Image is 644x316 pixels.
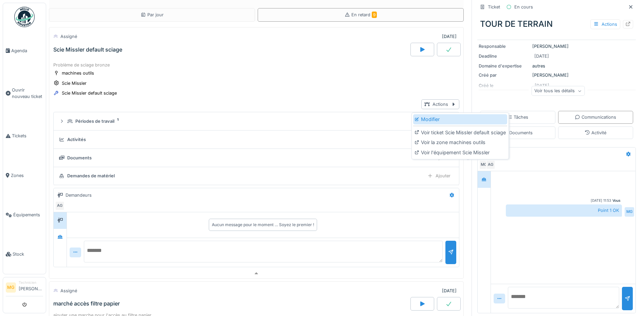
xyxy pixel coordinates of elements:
[351,12,377,17] span: En retard
[53,46,122,53] div: Scie Missler default sciage
[479,43,634,50] div: [PERSON_NAME]
[479,160,489,170] div: MG
[514,4,533,10] div: En cours
[413,127,507,138] div: Voir ticket Scie Missler default sciage
[60,288,77,294] div: Assigné
[53,300,120,307] div: marché accès filtre papier
[55,201,65,211] div: AG
[56,170,456,182] summary: Demandes de matérielAjouter
[19,280,43,295] li: [PERSON_NAME]
[502,130,533,136] div: Documents
[479,43,530,50] div: Responsable
[372,12,377,18] span: 9
[13,251,43,257] span: Stock
[60,33,77,40] div: Assigné
[19,280,43,285] div: Technicien
[67,136,86,143] div: Activités
[479,72,634,78] div: [PERSON_NAME]
[141,12,164,18] div: Par jour
[11,47,43,54] span: Agenda
[479,72,530,78] div: Créé par
[534,53,549,59] div: [DATE]
[11,172,43,179] span: Zones
[591,198,611,203] div: [DATE] 11:53
[413,137,507,147] div: Voir la zone machines outils
[56,152,456,164] summary: DocumentsAjouter
[625,207,634,217] div: MG
[62,70,94,76] div: machines outils
[13,212,43,218] span: Équipements
[479,63,530,69] div: Domaine d'expertise
[477,15,636,33] div: TOUR DE TERRAIN
[442,33,457,40] div: [DATE]
[479,53,530,59] div: Deadline
[488,4,500,10] div: Ticket
[6,282,16,293] li: MG
[212,222,314,228] div: Aucun message pour le moment … Soyez le premier !
[67,173,115,179] div: Demandes de matériel
[62,90,117,96] div: Scie Missler default sciage
[53,62,459,68] div: Problème de sciage bronze
[575,114,616,120] div: Communications
[413,147,507,158] div: Voir l'équipement Scie Missler
[585,130,606,136] div: Activité
[590,19,620,29] div: Actions
[486,160,495,170] div: AG
[507,114,528,120] div: Tâches
[12,87,43,100] span: Ouvrir nouveau ticket
[479,63,634,69] div: autres
[62,80,87,86] div: Scie Missler
[424,171,454,181] div: Ajouter
[56,115,456,127] summary: Périodes de travail1
[75,118,114,124] div: Périodes de travail
[413,114,507,124] div: Modifier
[67,155,92,161] div: Documents
[442,288,457,294] div: [DATE]
[506,204,622,216] div: Point 1 OK
[66,192,92,198] div: Demandeurs
[14,7,35,27] img: Badge_color-CXgf-gQk.svg
[421,99,459,109] div: Actions
[531,86,585,96] div: Voir tous les détails
[56,133,456,146] summary: ActivitésAjouter
[12,133,43,139] span: Tickets
[612,198,621,203] div: Vous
